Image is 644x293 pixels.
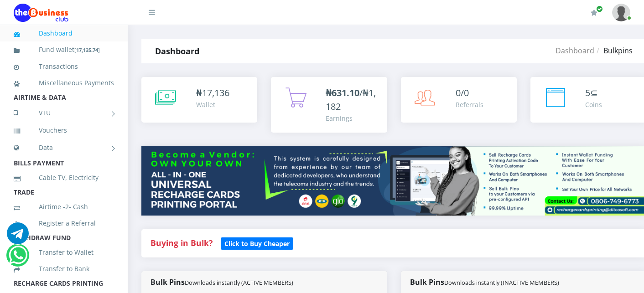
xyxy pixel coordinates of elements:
a: Airtime -2- Cash [14,196,114,217]
a: Chat for support [7,229,29,244]
img: User [612,4,630,21]
a: Click to Buy Cheaper [221,237,293,248]
small: [ ] [74,46,100,53]
span: 5 [585,87,590,99]
a: VTU [14,102,114,124]
a: Fund wallet[17,135.74] [14,39,114,61]
a: Miscellaneous Payments [14,72,114,93]
a: Data [14,136,114,159]
a: ₦631.10/₦1,182 Earnings [271,77,387,133]
a: 0/0 Referrals [401,77,517,123]
a: Transfer to Bank [14,258,114,279]
span: 17,136 [202,87,229,99]
strong: Buying in Bulk? [151,237,213,248]
div: ⊆ [585,86,602,100]
a: Chat for support [9,251,27,266]
div: Referrals [456,100,483,109]
span: /₦1,182 [326,87,376,113]
i: Renew/Upgrade Subscription [591,9,597,16]
div: Coins [585,100,602,109]
strong: Bulk Pins [151,277,293,287]
img: Logo [14,4,68,22]
strong: Dashboard [155,46,199,57]
div: Earnings [326,113,378,123]
a: Register a Referral [14,213,114,234]
b: 17,135.74 [76,46,98,53]
a: Transactions [14,56,114,77]
span: Renew/Upgrade Subscription [596,5,603,12]
div: Wallet [196,100,229,109]
a: ₦17,136 Wallet [141,77,257,123]
b: ₦631.10 [326,87,359,99]
li: Bulkpins [594,45,633,56]
a: Dashboard [14,23,114,44]
b: Click to Buy Cheaper [224,239,290,248]
a: Transfer to Wallet [14,242,114,263]
small: Downloads instantly (ACTIVE MEMBERS) [185,278,293,287]
div: ₦ [196,86,229,100]
strong: Bulk Pins [410,277,559,287]
a: Cable TV, Electricity [14,167,114,188]
a: Dashboard [556,46,594,56]
span: 0/0 [456,87,469,99]
small: Downloads instantly (INACTIVE MEMBERS) [444,278,559,287]
a: Vouchers [14,120,114,141]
